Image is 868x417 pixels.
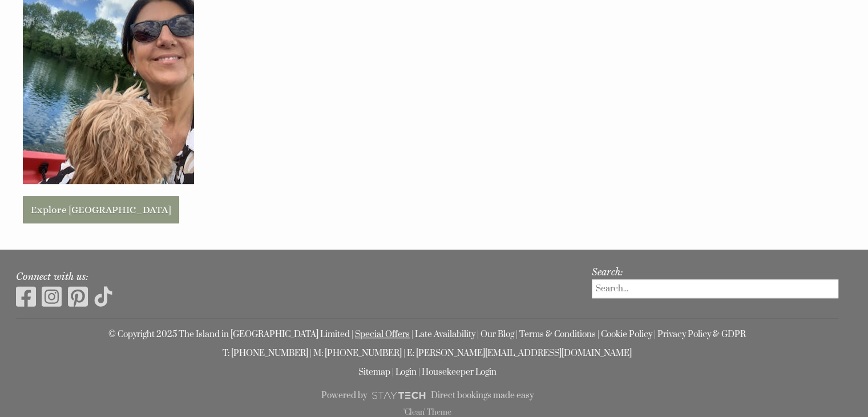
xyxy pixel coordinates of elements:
a: Powered byDirect bookings made easy [16,386,838,405]
span: | [403,348,405,359]
a: Our Blog [481,329,514,340]
a: Login [395,367,417,378]
h3: Search: [592,266,838,278]
span: | [352,329,353,340]
a: Explore [GEOGRAPHIC_DATA] [23,196,179,223]
span: | [310,348,312,359]
img: Instagram [42,285,62,308]
span: | [597,329,599,340]
a: Privacy Policy & GDPR [657,329,746,340]
span: | [477,329,479,340]
span: | [516,329,518,340]
span: | [411,329,413,340]
a: © Copyright 2025 The Island in [GEOGRAPHIC_DATA] Limited [108,329,350,340]
h3: Connect with us: [16,271,575,282]
img: Pinterest [68,285,88,308]
a: Terms & Conditions [519,329,596,340]
input: Search... [592,279,838,298]
span: | [392,367,394,378]
a: Cookie Policy [601,329,652,340]
a: Sitemap [358,367,390,378]
img: scrumpy.png [371,388,426,402]
span: | [418,367,420,378]
a: M: [PHONE_NUMBER] [313,348,402,359]
a: E: [PERSON_NAME][EMAIL_ADDRESS][DOMAIN_NAME] [407,348,632,359]
a: Housekeeper Login [422,367,496,378]
a: T: [PHONE_NUMBER] [223,348,308,359]
img: Tiktok [94,285,114,308]
img: Facebook [16,285,36,308]
a: Late Availability [415,329,475,340]
a: Special Offers [355,329,410,340]
span: | [654,329,656,340]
